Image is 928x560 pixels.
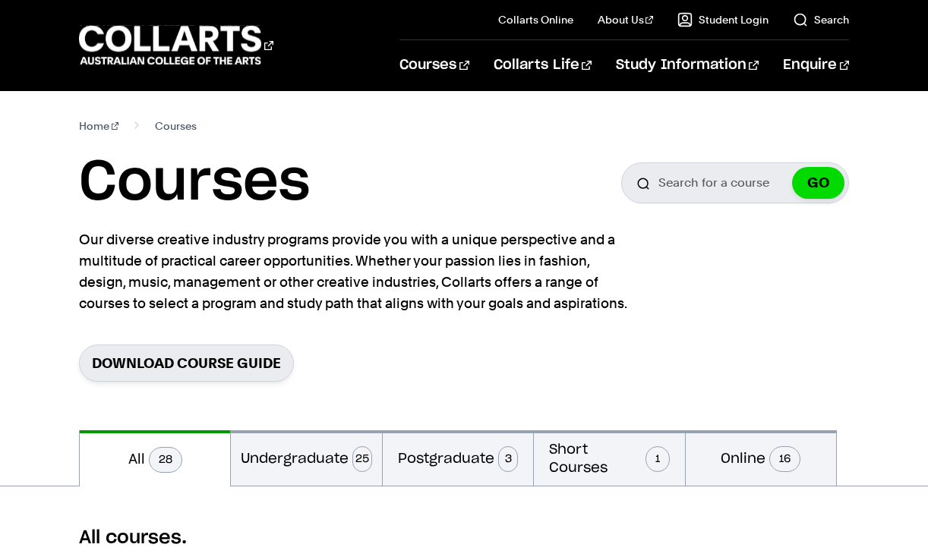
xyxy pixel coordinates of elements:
div: Go to homepage [79,24,273,67]
h2: All courses. [79,526,849,550]
button: Postgraduate3 [383,430,533,486]
a: Courses [399,40,469,90]
span: 3 [498,446,518,472]
a: Student Login [677,12,769,27]
a: Download Course Guide [79,344,294,382]
a: Collarts Life [494,40,592,90]
a: Search [793,12,849,27]
span: 25 [352,446,372,472]
p: Our diverse creative industry programs provide you with a unique perspective and a multitude of p... [79,229,633,314]
a: Home [79,115,119,137]
input: Search for a course [621,162,849,203]
button: GO [792,167,844,199]
a: Enquire [783,40,849,90]
span: 28 [149,447,182,473]
a: Study Information [616,40,759,90]
span: 1 [645,446,669,472]
span: Courses [155,115,197,137]
a: About Us [598,12,654,27]
h1: Courses [79,149,310,217]
button: Undergraduate25 [231,430,381,486]
button: All28 [80,430,230,486]
span: 16 [769,446,800,472]
button: Online16 [686,430,836,486]
button: Short Courses1 [534,430,684,486]
a: Collarts Online [498,12,573,27]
